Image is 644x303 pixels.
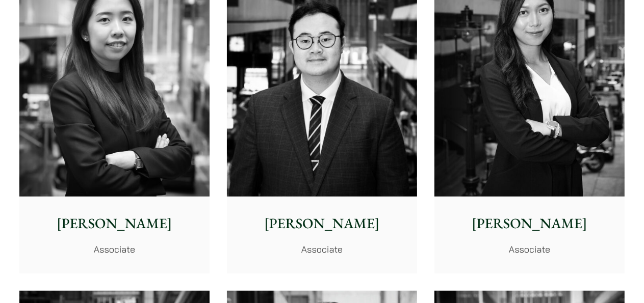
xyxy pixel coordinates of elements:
[28,242,201,256] p: Associate
[443,242,616,256] p: Associate
[443,213,616,234] p: [PERSON_NAME]
[235,213,409,234] p: [PERSON_NAME]
[28,213,201,234] p: [PERSON_NAME]
[235,242,409,256] p: Associate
